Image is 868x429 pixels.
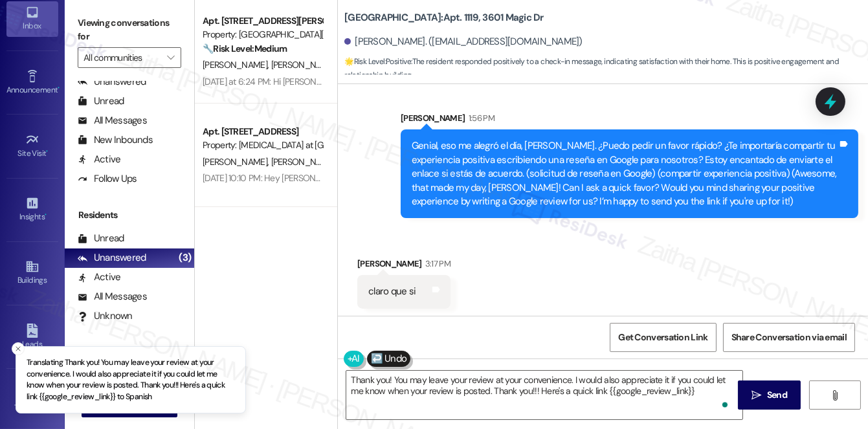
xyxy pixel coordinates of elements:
[6,320,58,355] a: Leads
[78,309,133,323] div: Unknown
[78,232,124,245] div: Unread
[618,331,707,344] span: Get Conversation Link
[78,114,147,127] div: All Messages
[723,323,855,352] button: Share Conversation via email
[83,47,161,68] input: All communities
[58,83,60,93] span: •
[344,35,583,49] div: [PERSON_NAME]. ([EMAIL_ADDRESS][DOMAIN_NAME])
[344,56,411,67] strong: 🌟 Risk Level: Positive
[738,380,801,410] button: Send
[344,55,868,83] span: : The resident responded positively to a check-in message, indicating satisfaction with their hom...
[175,248,194,268] div: (3)
[203,28,322,41] div: Property: [GEOGRAPHIC_DATA][PERSON_NAME]
[78,94,124,108] div: Unread
[368,285,416,298] div: claro que si
[6,256,58,291] a: Buildings
[203,43,287,54] strong: 🔧 Risk Level: Medium
[78,75,146,89] div: Unanswered
[731,331,847,344] span: Share Conversation via email
[78,172,137,186] div: Follow Ups
[203,59,271,71] span: [PERSON_NAME]
[346,371,742,419] textarea: To enrich screen reader interactions, please activate Accessibility in Grammarly extension settings
[344,11,544,25] b: [GEOGRAPHIC_DATA]: Apt. 1119, 3601 Magic Dr
[27,357,235,402] p: Translating Thank you! You may leave your review at your convenience. I would also appreciate it ...
[6,383,58,418] a: Templates •
[78,290,147,303] div: All Messages
[6,1,58,36] a: Inbox
[767,388,787,402] span: Send
[203,125,322,138] div: Apt. [STREET_ADDRESS]
[357,257,451,275] div: [PERSON_NAME]
[465,111,495,125] div: 1:56 PM
[45,210,47,219] span: •
[167,52,174,63] i: 
[78,13,181,47] label: Viewing conversations for
[78,153,121,166] div: Active
[78,270,121,284] div: Active
[203,14,322,28] div: Apt. [STREET_ADDRESS][PERSON_NAME]
[271,156,406,168] span: [PERSON_NAME] [PERSON_NAME]
[6,192,58,227] a: Insights •
[610,323,716,352] button: Get Conversation Link
[6,129,58,164] a: Site Visit •
[12,342,25,355] button: Close toast
[203,138,322,152] div: Property: [MEDICAL_DATA] at [GEOGRAPHIC_DATA]
[751,390,761,401] i: 
[422,257,451,270] div: 3:17 PM
[47,147,49,156] span: •
[830,390,840,401] i: 
[412,139,838,208] div: Genial, eso me alegró el día, [PERSON_NAME]. ¿Puedo pedir un favor rápido? ¿Te importaría compart...
[271,59,336,71] span: [PERSON_NAME]
[203,156,271,168] span: [PERSON_NAME]
[65,208,194,222] div: Residents
[78,133,153,147] div: New Inbounds
[203,172,860,184] div: [DATE] 10:10 PM: Hey [PERSON_NAME] and [PERSON_NAME], we appreciate your text! We'll be back at 1...
[78,251,146,265] div: Unanswered
[401,111,858,129] div: [PERSON_NAME]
